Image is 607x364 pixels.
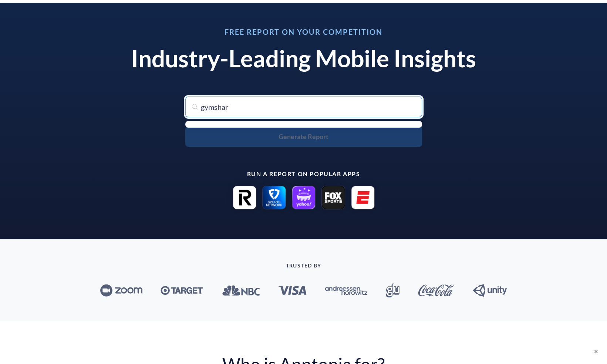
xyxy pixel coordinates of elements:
img: Zoom_logo.svg [100,284,142,297]
img: FanDuel Sports Network icon [262,186,286,209]
h1: Industry-Leading Mobile Insights [122,44,485,73]
p: Run a report on popular apps [122,171,485,177]
img: NBC_logo.svg [222,285,260,296]
img: FOX Sports: Watch Live Games icon [321,186,345,209]
img: Unity_Technologies_logo.svg [473,284,507,297]
h3: Free Report on Your Competition [122,28,485,36]
input: Search for your app [185,97,422,117]
button: × [592,348,600,355]
img: Andreessen_Horowitz_new_logo.svg [325,286,367,295]
img: Visa_Inc._logo.svg [278,286,307,295]
ul: menu-options [185,121,422,128]
img: Glu_Mobile_logo.svg [386,283,399,297]
img: Coca-Cola_logo.svg [418,284,455,296]
img: Target_logo.svg [161,286,203,295]
img: Revolut: Send, spend and save icon [233,186,256,209]
p: TRUSTED BY [37,263,570,269]
img: ESPN: Live Sports & Scores icon [351,186,375,209]
img: Yahoo Sports: Scores and News icon [292,186,316,209]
